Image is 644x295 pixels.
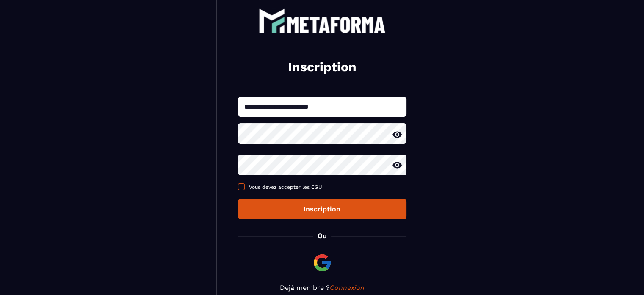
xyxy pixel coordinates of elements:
img: logo [259,8,386,33]
a: logo [238,8,406,33]
span: Vous devez accepter les CGU [249,184,322,190]
div: Inscription [245,205,400,213]
img: google [312,253,332,273]
a: Connexion [330,284,365,292]
p: Déjà membre ? [238,284,406,292]
p: Ou [318,232,327,240]
h2: Inscription [248,59,396,76]
button: Inscription [238,199,406,219]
